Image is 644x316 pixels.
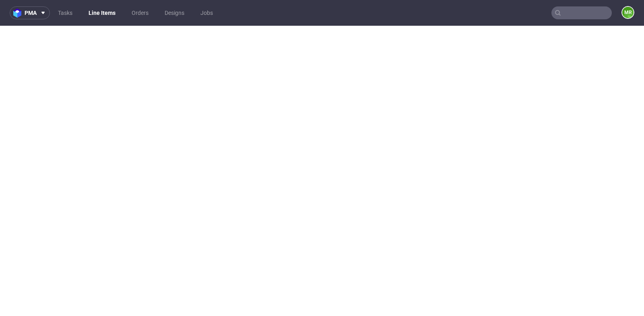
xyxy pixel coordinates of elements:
[53,6,77,19] a: Tasks
[10,6,50,19] button: pma
[622,7,634,18] figcaption: MR
[127,6,153,19] a: Orders
[160,6,189,19] a: Designs
[25,10,37,16] span: pma
[13,8,25,18] img: logo
[84,6,120,19] a: Line Items
[196,6,218,19] a: Jobs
